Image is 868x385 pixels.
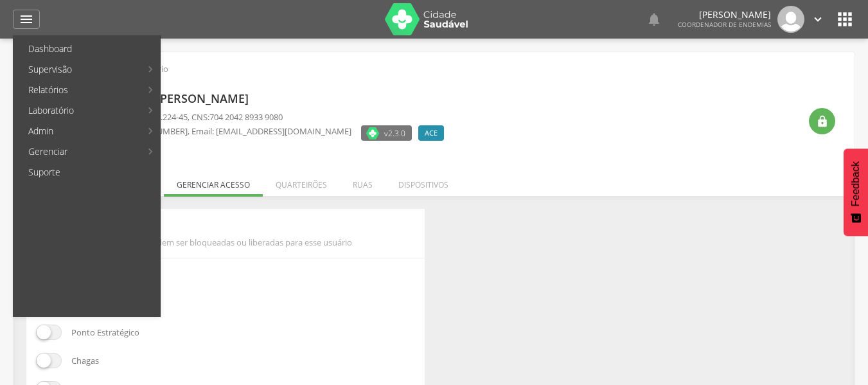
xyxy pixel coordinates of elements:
i:  [19,12,34,27]
i:  [811,12,825,26]
p: Ednea [PERSON_NAME] [115,91,450,107]
p: CPF: , CNS: [115,111,450,123]
span: v2.3.0 [384,127,405,139]
button: Feedback - Mostrar pesquisa [844,148,868,236]
p: , Email: [EMAIL_ADDRESS][DOMAIN_NAME] [115,125,351,138]
li: Dispositivos [385,166,461,197]
span: ACE [425,128,438,138]
a:  [811,6,825,33]
p: [PERSON_NAME] [678,10,771,19]
span: 704 2042 8933 9080 [209,111,283,123]
a: Admin [15,121,141,141]
li: Ruas [340,166,385,197]
i:  [646,12,662,27]
p: Ponto Estratégico [71,325,139,340]
span: Feedback [850,161,862,206]
a:  [13,10,40,29]
a: Suporte [15,162,160,183]
a: Dashboard [15,39,160,59]
i:  [835,9,855,30]
a:  [646,6,662,33]
p: Gerenciar acesso [36,222,415,236]
i:  [816,115,829,128]
span: Coordenador de Endemias [678,20,771,29]
a: Gerenciar [15,141,141,162]
p: Chagas [71,353,99,368]
a: Laboratório [15,100,141,121]
span: Lista de funcionalidades que podem ser bloqueadas ou liberadas para esse usuário [36,237,415,248]
a: Supervisão [15,59,141,80]
a: Relatórios [15,80,141,100]
li: Quarteirões [263,166,340,197]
